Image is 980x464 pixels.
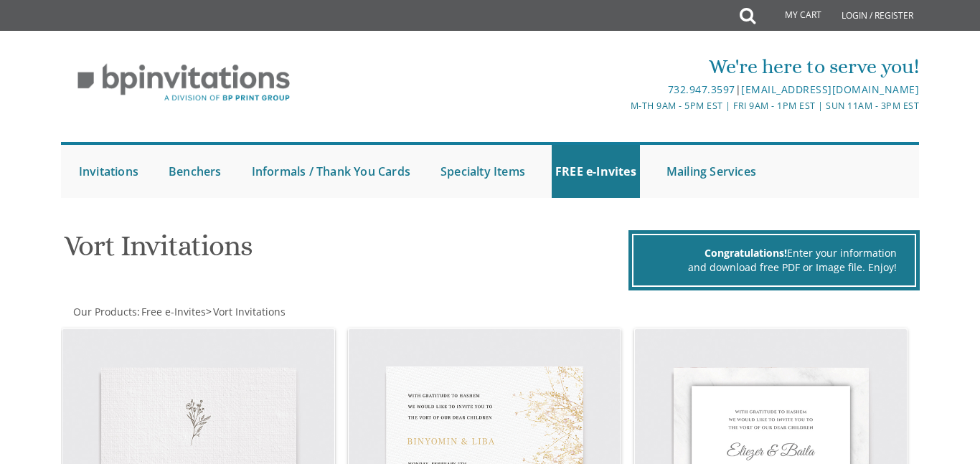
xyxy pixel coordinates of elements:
iframe: chat widget [891,374,980,442]
a: 732.947.3597 [668,82,735,96]
span: Free e-Invites [141,305,206,318]
a: Invitations [75,145,142,198]
a: Free e-Invites [140,305,206,318]
a: My Cart [754,1,831,30]
a: Our Products [72,305,137,318]
img: BP Invitation Loft [61,53,307,113]
a: FREE e-Invites [552,145,640,198]
a: Mailing Services [663,145,760,198]
div: : [61,305,490,319]
a: [EMAIL_ADDRESS][DOMAIN_NAME] [741,82,919,96]
span: Congratulations! [705,246,787,260]
a: Specialty Items [437,145,529,198]
a: Benchers [165,145,225,198]
a: Informals / Thank You Cards [248,145,414,198]
div: and download free PDF or Image file. Enjoy! [651,260,897,275]
div: We're here to serve you! [348,52,920,81]
div: Enter your information [651,246,897,260]
span: Vort Invitations [213,305,286,318]
div: M-Th 9am - 5pm EST | Fri 9am - 1pm EST | Sun 11am - 3pm EST [348,98,920,113]
a: Vort Invitations [212,305,286,318]
span: > [206,305,286,318]
h1: Vort Invitations [64,230,626,273]
div: | [348,81,920,98]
